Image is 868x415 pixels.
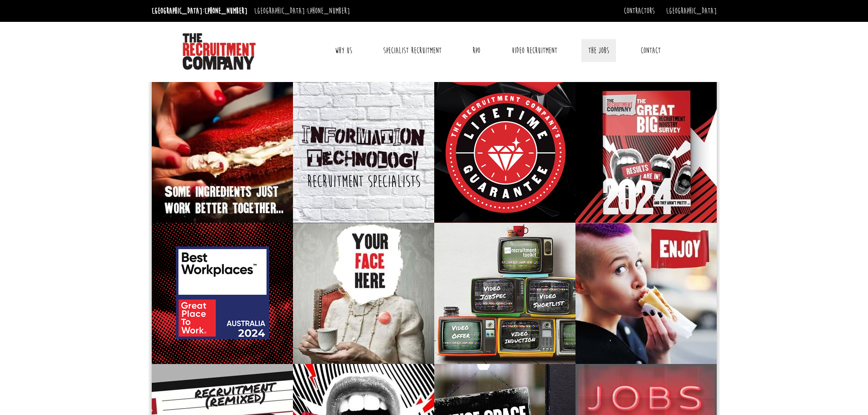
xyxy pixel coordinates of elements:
a: Contractors [624,6,655,16]
li: [GEOGRAPHIC_DATA]: [149,4,250,18]
a: The Jobs [581,39,616,62]
img: The Recruitment Company [183,33,256,70]
a: Specialist Recruitment [376,39,448,62]
a: [PHONE_NUMBER] [205,6,247,16]
li: [GEOGRAPHIC_DATA]: [252,4,352,18]
a: RPO [466,39,487,62]
a: [GEOGRAPHIC_DATA] [666,6,717,16]
a: Why Us [328,39,359,62]
a: Video Recruitment [505,39,564,62]
a: [PHONE_NUMBER] [307,6,350,16]
a: Contact [634,39,668,62]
